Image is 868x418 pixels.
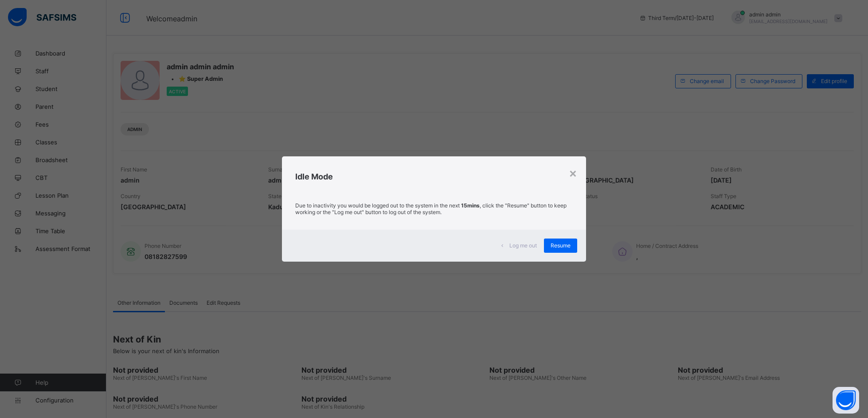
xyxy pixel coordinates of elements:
span: Resume [551,242,571,249]
button: Open asap [833,387,859,414]
strong: 15mins [461,202,480,209]
p: Due to inactivity you would be logged out to the system in the next , click the "Resume" button t... [295,202,572,215]
h2: Idle Mode [295,172,572,181]
div: × [569,165,577,180]
span: Log me out [509,242,537,249]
